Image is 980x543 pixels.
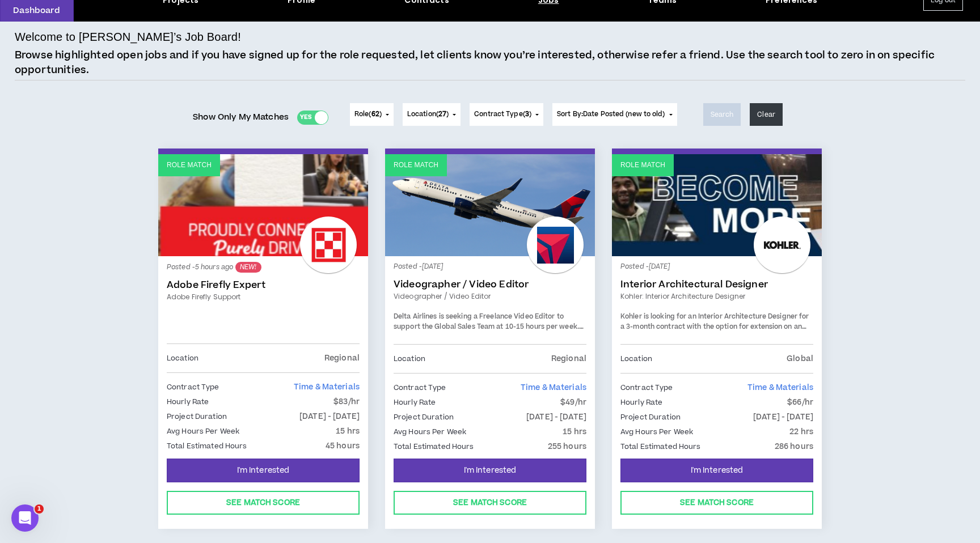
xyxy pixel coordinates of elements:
span: Role ( ) [354,109,382,120]
p: Hourly Rate [394,396,436,409]
button: Location(27) [403,103,461,126]
span: Time & Materials [521,382,586,393]
a: Role Match [158,154,368,256]
button: I'm Interested [167,459,360,482]
span: Sort By: Date Posted (new to old) [557,109,665,119]
p: Regional [551,353,586,365]
sup: NEW! [235,262,261,273]
p: Regional [324,352,360,364]
p: Total Estimated Hours [394,440,474,453]
p: Dashboard [13,5,60,16]
p: Avg Hours Per Week [167,425,239,438]
p: $83/hr [333,396,360,408]
a: Role Match [385,154,595,256]
button: Sort By:Date Posted (new to old) [552,103,677,126]
p: Total Estimated Hours [167,440,247,452]
span: I'm Interested [237,465,290,476]
p: Role Match [394,160,438,171]
p: [DATE] - [DATE] [753,411,813,423]
p: $49/hr [560,396,586,409]
p: Posted - [DATE] [620,262,813,272]
p: Global [787,353,813,365]
span: Contract Type ( ) [474,109,531,120]
button: See Match Score [620,491,813,515]
p: 255 hours [548,440,586,453]
p: 22 hrs [789,426,813,438]
p: Hourly Rate [620,396,662,409]
p: Total Estimated Hours [620,440,701,453]
span: Show Only My Matches [193,109,289,126]
p: Project Duration [394,411,454,423]
p: Role Match [167,160,212,171]
button: Role(62) [350,103,394,126]
p: Project Duration [167,410,227,423]
p: Role Match [620,160,665,171]
button: Search [703,103,741,126]
button: See Match Score [394,491,586,515]
span: Time & Materials [747,382,813,393]
iframe: Intercom live chat [11,504,39,532]
span: Kohler is looking for an Interior Architecture Designer for a 3-month contract with the option fo... [620,312,809,341]
p: Location [167,352,198,364]
p: 15 hrs [336,425,360,438]
span: Delta Airlines is seeking a Freelance Video Editor to support the Global Sales Team at 10-15 hour... [394,312,579,332]
a: Videographer / Video Editor [394,291,586,302]
p: 45 hours [326,440,360,452]
p: 286 hours [775,440,813,453]
p: Project Duration [620,411,681,423]
p: $66/hr [787,396,813,409]
a: Adobe Firefly Expert [167,279,360,291]
p: Hourly Rate [167,396,209,408]
p: Avg Hours Per Week [394,426,466,438]
span: 3 [525,109,529,119]
button: Contract Type(3) [470,103,543,126]
p: [DATE] - [DATE] [299,410,360,423]
a: Role Match [612,154,822,256]
p: Contract Type [620,381,673,394]
button: I'm Interested [394,459,586,482]
p: Avg Hours Per Week [620,426,693,438]
a: Interior Architectural Designer [620,279,813,290]
p: 15 hrs [563,426,586,438]
button: Clear [750,103,783,126]
p: Posted - 5 hours ago [167,262,360,273]
p: Posted - [DATE] [394,262,586,272]
span: I'm Interested [464,465,517,476]
h4: Welcome to [PERSON_NAME]’s Job Board! [15,28,241,45]
p: Location [394,353,425,365]
button: See Match Score [167,491,360,515]
p: Contract Type [394,381,446,394]
a: Kohler: Interior Architecture Designer [620,291,813,302]
span: Location ( ) [407,109,449,120]
span: I'm Interested [691,465,744,476]
span: Time & Materials [294,381,360,393]
span: 62 [371,109,379,119]
span: 1 [35,504,44,514]
p: Location [620,353,652,365]
a: Adobe Firefly Support [167,292,360,302]
p: Browse highlighted open jobs and if you have signed up for the role requested, let clients know y... [15,48,965,77]
button: I'm Interested [620,459,813,482]
p: [DATE] - [DATE] [526,411,586,423]
span: 27 [438,109,446,119]
a: Videographer / Video Editor [394,279,586,290]
p: Contract Type [167,381,219,393]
